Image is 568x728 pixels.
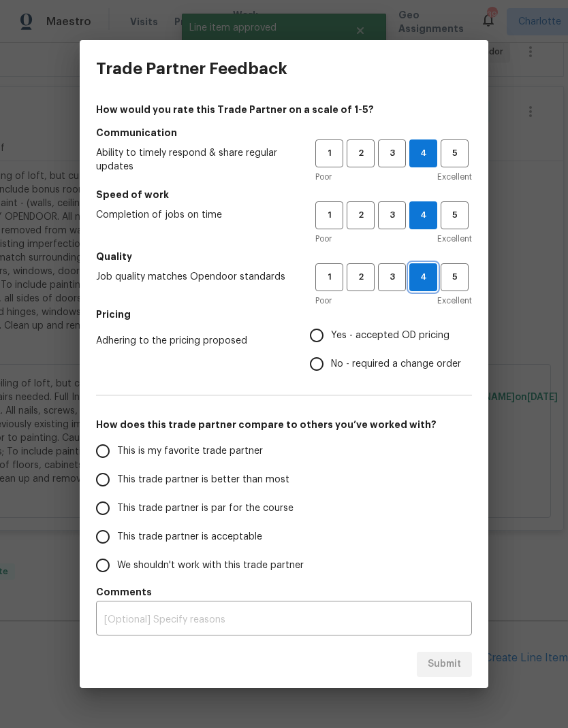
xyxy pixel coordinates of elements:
[437,170,472,184] span: Excellent
[347,201,375,229] button: 2
[441,263,469,291] button: 5
[317,269,342,285] span: 1
[347,139,375,167] button: 2
[117,501,294,516] span: This trade partner is par for the course
[437,294,472,308] span: Excellent
[315,139,343,167] button: 1
[378,263,406,291] button: 3
[441,201,469,229] button: 5
[117,444,263,459] span: This is my favorite trade partner
[441,139,469,167] button: 5
[117,559,304,573] span: We shouldn't work with this trade partner
[331,357,461,371] span: No - required a change order
[317,208,342,223] span: 1
[96,59,287,78] h3: Trade Partner Feedback
[96,270,294,284] span: Job quality matches Opendoor standards
[96,418,472,431] h5: How does this trade partner compare to others you’ve worked with?
[410,269,437,285] span: 4
[442,269,467,285] span: 5
[96,308,472,321] h5: Pricing
[348,208,373,223] span: 2
[331,329,449,343] span: Yes - accepted OD pricing
[315,294,332,308] span: Poor
[96,188,472,201] h5: Speed of work
[315,263,343,291] button: 1
[310,321,472,378] div: Pricing
[117,530,262,544] span: This trade partner is acceptable
[409,139,437,167] button: 4
[96,126,472,139] h5: Communication
[96,103,472,116] h4: How would you rate this Trade Partner on a scale of 1-5?
[378,201,406,229] button: 3
[348,269,373,285] span: 2
[315,170,332,184] span: Poor
[437,232,472,246] span: Excellent
[379,208,405,223] span: 3
[348,146,373,161] span: 2
[409,263,437,291] button: 4
[410,146,437,161] span: 4
[410,208,437,223] span: 4
[117,473,289,487] span: This trade partner is better than most
[96,437,472,580] div: How does this trade partner compare to others you’ve worked with?
[442,208,467,223] span: 5
[442,146,467,161] span: 5
[96,334,288,348] span: Adhering to the pricing proposed
[96,146,294,173] span: Ability to timely respond & share regular updates
[96,208,294,222] span: Completion of jobs on time
[379,269,405,285] span: 3
[317,146,342,161] span: 1
[409,201,437,229] button: 4
[315,232,332,246] span: Poor
[315,201,343,229] button: 1
[347,263,375,291] button: 2
[378,139,406,167] button: 3
[96,585,472,599] h5: Comments
[379,146,405,161] span: 3
[96,250,472,263] h5: Quality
